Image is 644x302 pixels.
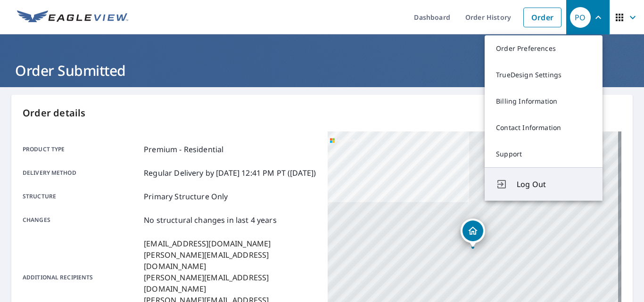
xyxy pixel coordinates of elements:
p: Regular Delivery by [DATE] 12:41 PM PT ([DATE]) [144,167,316,179]
p: [PERSON_NAME][EMAIL_ADDRESS][DOMAIN_NAME] [144,272,316,294]
p: No structural changes in last 4 years [144,214,277,226]
p: Structure [23,191,140,202]
button: Log Out [485,167,603,201]
p: Primary Structure Only [144,191,228,202]
p: Order details [23,106,621,120]
img: EV Logo [17,10,128,24]
p: [EMAIL_ADDRESS][DOMAIN_NAME] [144,238,316,249]
a: Order Preferences [485,35,603,62]
a: Billing Information [485,88,603,114]
a: Order [523,8,561,27]
p: [PERSON_NAME][EMAIL_ADDRESS][DOMAIN_NAME] [144,249,316,272]
a: Support [485,141,603,167]
div: Dropped pin, building 1, Residential property, 2919 Wilshire Ave West Lafayette, IN 47906 [461,219,485,248]
a: TrueDesign Settings [485,62,603,88]
span: Log Out [517,179,591,190]
p: Delivery method [23,167,140,179]
h1: Order Submitted [11,61,633,80]
a: Contact Information [485,114,603,141]
div: PO [570,7,591,28]
p: Changes [23,214,140,226]
p: Premium - Residential [144,144,223,155]
p: Product type [23,144,140,155]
